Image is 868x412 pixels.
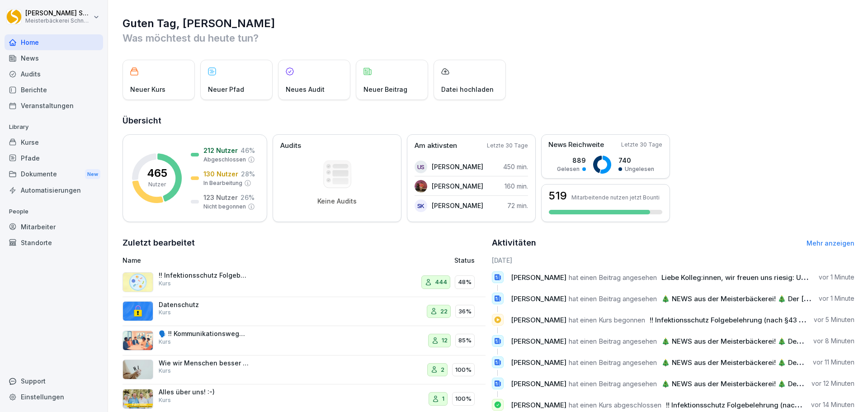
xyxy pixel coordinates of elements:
p: 450 min. [503,162,528,171]
p: vor 1 Minute [819,294,854,303]
p: Wie wir Menschen besser verstehen [159,359,249,367]
a: Mitarbeiter [5,219,103,235]
p: Neuer Kurs [130,85,165,94]
img: gp1n7epbxsf9lzaihqn479zn.png [123,301,153,321]
h1: Guten Tag, [PERSON_NAME] [123,16,854,31]
a: !! Infektionsschutz Folgebelehrung (nach §43 IfSG)Kurs44448% [123,268,486,297]
p: 444 [435,278,447,287]
p: vor 11 Minuten [813,358,854,367]
span: hat einen Beitrag angesehen [569,273,657,282]
p: Library [5,120,103,134]
p: [PERSON_NAME] [432,162,483,171]
h3: 519 [549,190,567,201]
a: Home [5,34,103,50]
a: DokumenteNew [5,166,103,183]
p: 72 min. [507,201,528,210]
p: Kurs [159,308,171,317]
p: Letzte 30 Tage [621,141,662,149]
span: [PERSON_NAME] [511,401,566,409]
p: 48% [458,278,472,287]
a: Automatisierungen [5,182,103,198]
div: SK [415,199,427,212]
p: Nutzer [148,180,166,189]
span: hat einen Beitrag angesehen [569,337,657,346]
p: Abgeschlossen [203,156,246,164]
a: Standorte [5,235,103,251]
span: !! Infektionsschutz Folgebelehrung (nach §43 IfSG) [650,316,816,324]
img: jtrrztwhurl1lt2nit6ma5t3.png [123,272,153,292]
div: US [415,161,427,173]
span: hat einen Beitrag angesehen [569,358,657,367]
img: i6t0qadksb9e189o874pazh6.png [123,331,153,350]
p: 212 Nutzer [203,146,238,155]
h6: [DATE] [492,256,855,265]
div: Einstellungen [5,389,103,405]
p: 123 Nutzer [203,193,238,202]
span: [PERSON_NAME] [511,358,566,367]
p: 22 [440,307,448,316]
p: People [5,204,103,219]
div: Dokumente [5,166,103,183]
a: Mehr anzeigen [807,239,854,247]
p: 2 [441,365,444,374]
p: Kurs [159,338,171,346]
h2: Aktivitäten [492,237,536,249]
p: Neuer Beitrag [363,85,407,94]
a: Kurse [5,134,103,150]
p: 465 [147,168,167,179]
p: Status [454,256,475,265]
p: Datenschutz [159,301,249,309]
p: !! Infektionsschutz Folgebelehrung (nach §43 IfSG) [159,271,249,279]
a: Wie wir Menschen besser verstehenKurs2100% [123,355,486,385]
p: vor 14 Minuten [811,400,854,409]
p: Ungelesen [625,165,654,173]
p: Datei hochladen [441,85,494,94]
a: Pfade [5,150,103,166]
p: [PERSON_NAME] [432,201,483,210]
p: vor 12 Minuten [811,379,854,388]
p: 130 Nutzer [203,169,238,179]
p: 160 min. [505,181,528,191]
span: [PERSON_NAME] [511,273,566,282]
a: News [5,50,103,66]
span: hat einen Beitrag angesehen [569,294,657,303]
img: clixped2zgppihwsektunc4a.png [123,360,153,379]
p: Am aktivsten [415,141,457,151]
h2: Zuletzt bearbeitet [123,237,486,249]
p: Kurs [159,396,171,404]
a: Audits [5,66,103,82]
p: [PERSON_NAME] Schneckenburger [25,9,91,17]
span: [PERSON_NAME] [511,294,566,303]
a: Veranstaltungen [5,98,103,114]
p: Letzte 30 Tage [487,142,528,150]
p: Was möchtest du heute tun? [123,31,854,45]
p: Mitarbeitende nutzen jetzt Bounti [571,194,660,201]
div: Berichte [5,82,103,98]
p: 85% [458,336,472,345]
img: nq5vqqdhci8qdxgsdph0t0xg.png [123,389,153,409]
span: [PERSON_NAME] [511,316,566,324]
p: Keine Audits [317,197,357,205]
p: 100% [455,365,472,374]
p: vor 8 Minuten [813,336,854,346]
span: hat einen Kurs begonnen [569,316,645,324]
p: Name [123,256,350,265]
a: DatenschutzKurs2236% [123,297,486,327]
p: vor 1 Minute [819,273,854,282]
p: vor 5 Minuten [814,315,854,324]
span: [PERSON_NAME] [511,337,566,346]
p: Alles über uns! :-) [159,388,249,396]
p: Gelesen [557,165,580,173]
p: [PERSON_NAME] [432,181,483,191]
p: 28 % [241,169,255,179]
p: 740 [618,156,654,165]
p: 46 % [241,146,255,155]
p: Neuer Pfad [208,85,244,94]
div: Support [5,373,103,389]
